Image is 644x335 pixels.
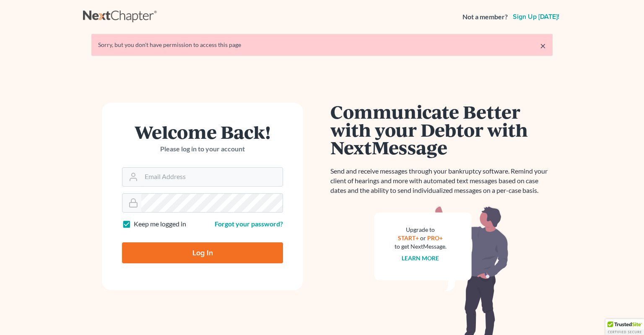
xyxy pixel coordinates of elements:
[605,319,644,335] div: TrustedSite Certified
[330,166,553,195] p: Send and receive messages through your bankruptcy software. Remind your client of hearings and mo...
[511,13,561,20] a: Sign up [DATE]!
[428,234,443,242] a: PRO+
[398,234,419,242] a: START+
[395,242,447,251] div: to get NextMessage.
[402,254,439,262] a: Learn more
[134,219,186,229] label: Keep me logged in
[98,41,546,49] div: Sorry, but you don't have permission to access this page
[122,144,283,154] p: Please log in to your account
[395,226,447,234] div: Upgrade to
[421,234,426,242] span: or
[540,41,546,51] a: ×
[122,123,283,141] h1: Welcome Back!
[462,12,508,22] strong: Not a member?
[122,242,283,263] input: Log In
[330,103,553,156] h1: Communicate Better with your Debtor with NextMessage
[141,168,283,186] input: Email Address
[215,220,283,228] a: Forgot your password?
